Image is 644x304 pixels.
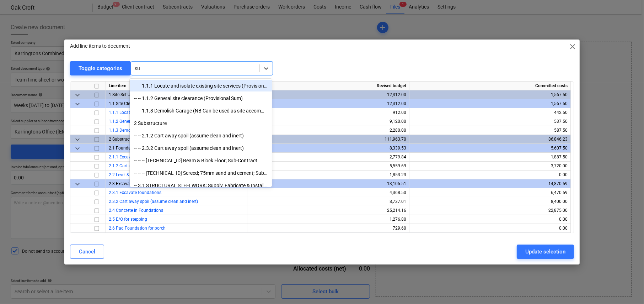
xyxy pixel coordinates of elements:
div: -- 3.1 STRUCTURAL STEELWORK; Supply, Fabricate & Install Package [130,180,272,191]
span: keyboard_arrow_down [73,91,82,99]
a: 2.1.1 Excavate to reduce levels [109,154,167,159]
div: 8,400.00 [412,197,568,206]
span: 1.1 Site Clearance [109,101,143,106]
span: 2.3 Excavate for foundations and remove from site [109,181,206,186]
div: 111,963.70 [251,135,406,144]
div: 14,870.59 [412,179,568,188]
span: 2.1 Foundations [109,146,140,151]
a: 2.2 Level & Compact [109,172,148,177]
div: 2,779.84 [251,153,406,162]
button: Cancel [70,245,104,259]
div: -- -- 1.1.2 General site clearance (Provisional Sum) [130,93,272,104]
span: 1 Site Set Up / Demo [109,92,148,97]
div: 6,470.59 [412,188,568,197]
div: 5,559.69 [251,162,406,171]
a: 2.4 Concrete in Foundations [109,208,163,213]
a: 2.5 E/O for stepping [109,217,147,222]
button: Update selection [517,245,574,259]
div: 22,875.00 [412,206,568,215]
div: 537.50 [412,117,568,126]
a: 2.6 Pad Foundation for porch [109,226,166,231]
a: 2.3.1 Excavate foundations [109,190,161,195]
div: Committed costs [409,82,571,90]
iframe: Chat Widget [608,270,644,304]
div: 442.50 [412,108,568,117]
div: 912.00 [251,108,406,117]
a: 1.1.3 Demolish Garage (NB Can be used as site accommodation / storage during build) (provisional ... [109,128,311,133]
div: 86,846.23 [412,135,568,144]
button: Toggle categories [70,61,131,75]
div: 4,368.50 [251,188,406,197]
div: Line-item [106,82,248,90]
a: 2.1.2 Cart away spoil (assume clean and inert) [109,163,198,168]
div: -- -- -- 2.8.2.1 Beam & Block Floor; Sub-Contract [130,155,272,166]
div: 1,567.50 [412,99,568,108]
span: close [568,42,577,51]
div: 12,312.00 [251,90,406,99]
div: 8,737.01 [251,197,406,206]
span: keyboard_arrow_down [73,144,82,153]
a: 2.3.2 Cart away spoil (assume clean and inert) [109,199,198,204]
div: Update selection [525,247,565,256]
div: 0.00 [412,171,568,179]
div: Toggle categories [79,64,122,73]
div: 25,214.16 [251,206,406,215]
a: 1.1.1 Locate and isolate existing site services (Provisional Sum) [109,110,230,115]
div: -- -- 2.1.2 Cart away spoil (assume clean and inert) [130,130,272,141]
span: keyboard_arrow_down [73,100,82,108]
div: Cancel [79,247,95,256]
span: keyboard_arrow_down [73,135,82,144]
div: -- -- 2.3.2 Cart away spoil (assume clean and inert) [130,142,272,154]
div: 2 Substructure [130,117,272,129]
div: 1,567.50 [412,90,568,99]
div: -- -- 1.1.3 Demolish Garage (NB Can be used as site accommodation / storage during build) (provis... [130,105,272,116]
div: 13,105.51 [251,179,406,188]
div: 3,720.00 [412,162,568,171]
div: 0.00 [412,215,568,224]
span: 2 Substructure [109,137,137,142]
div: 8,339.53 [251,144,406,153]
div: 729.60 [251,224,406,233]
a: 1.1.2 General site clearance (Provisional Sum) [109,119,197,124]
div: -- -- -- [TECHNICAL_ID] Beam & Block Floor; Sub-Contract [130,155,272,166]
div: 1,276.80 [251,215,406,224]
div: -- -- -- 2.8.3.3 Screed; 75mm sand and cement; Sub-Contract [130,167,272,179]
div: 12,312.00 [251,99,406,108]
div: 9,120.00 [251,117,406,126]
span: keyboard_arrow_down [73,180,82,188]
div: Revised budget [248,82,409,90]
div: -- -- -- [TECHNICAL_ID] Screed; 75mm sand and cement; Sub-Contract [130,167,272,179]
div: 587.50 [412,126,568,135]
div: 1,887.50 [412,153,568,162]
div: -- -- 1.1.1 Locate and isolate existing site services (Provisional Sum) [130,80,272,91]
div: 2,280.00 [251,126,406,135]
div: 5,607.50 [412,144,568,153]
div: 0.00 [412,224,568,233]
div: 1,853.23 [251,171,406,179]
p: Add line-items to document [70,42,130,50]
